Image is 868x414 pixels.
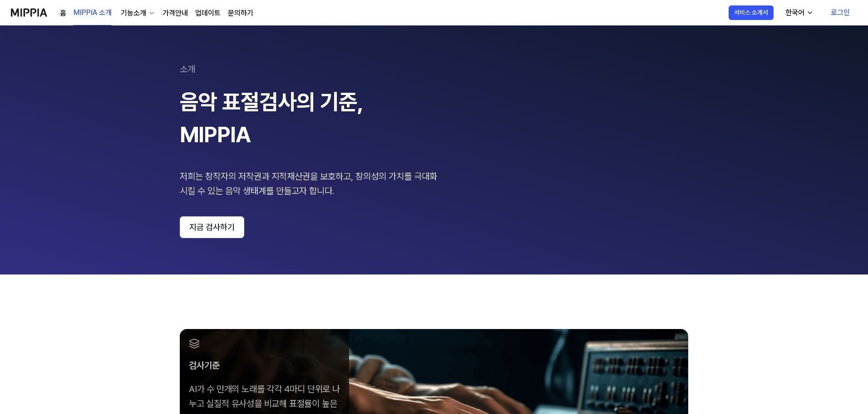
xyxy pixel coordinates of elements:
a: 문의하기 [228,8,253,19]
button: 기능소개 [119,8,155,19]
a: 지금 검사하기 [180,216,688,238]
a: MIPPIA 소개 [74,0,112,25]
div: 저희는 창작자의 저작권과 지적재산권을 보호하고, 창의성의 가치를 극대화 시킬 수 있는 음악 생태계를 만들고자 합니다. [180,169,443,198]
button: 지금 검사하기 [180,216,244,238]
a: 가격안내 [163,8,188,19]
div: 검사기준 [189,358,340,373]
div: 한국어 [784,7,806,18]
div: 음악 표절검사의 기준, MIPPIA [180,85,443,151]
button: 서비스 소개서 [729,5,774,20]
button: 한국어 [778,4,819,22]
div: 소개 [180,62,688,76]
div: 기능소개 [119,8,148,19]
a: 업데이트 [195,8,221,19]
a: 홈 [60,8,66,19]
